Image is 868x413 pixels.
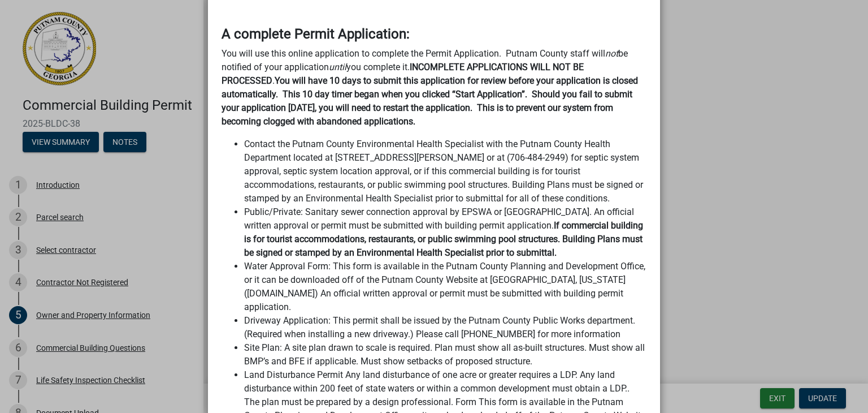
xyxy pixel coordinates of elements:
li: Site Plan: A site plan drawn to scale is required. Plan must show all as-built structures. Must s... [244,341,646,368]
strong: If commercial building is for tourist accommodations, restaurants, or public swimming pool struct... [244,220,643,258]
li: Public/Private: Sanitary sewer connection approval by EPSWA or [GEOGRAPHIC_DATA]. An official wri... [244,205,646,260]
i: until [329,62,346,72]
i: not [605,48,618,59]
li: Contact the Putnam County Environmental Health Specialist with the Putnam County Health Departmen... [244,137,646,205]
li: Driveway Application: This permit shall be issued by the Putnam County Public Works department. (... [244,314,646,341]
strong: A complete Permit Application: [222,26,410,42]
strong: INCOMPLETE APPLICATIONS WILL NOT BE PROCESSED [222,62,584,86]
strong: You will have 10 days to submit this application for review before your application is closed aut... [222,75,638,127]
p: You will use this online application to complete the Permit Application. Putnam County staff will... [222,47,646,128]
li: Water Approval Form: This form is available in the Putnam County Planning and Development Office,... [244,260,646,314]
